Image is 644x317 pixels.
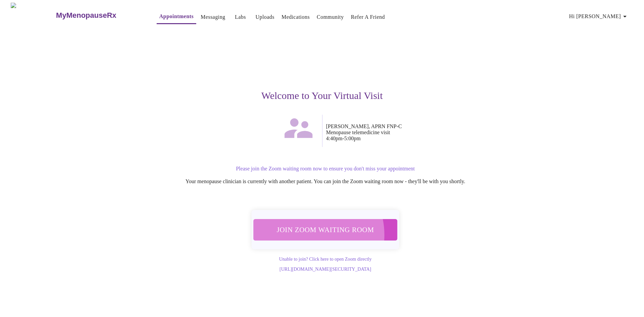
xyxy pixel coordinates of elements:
[569,12,629,21] span: Hi [PERSON_NAME]
[317,12,344,22] a: Community
[201,12,225,22] a: Messaging
[351,12,385,22] a: Refer a Friend
[279,257,372,262] a: Unable to join? Click here to open Zoom directly
[262,223,388,236] span: Join Zoom Waiting Room
[254,219,397,240] button: Join Zoom Waiting Room
[198,10,228,24] button: Messaging
[122,166,529,172] p: Please join the Zoom waiting room now to ensure you don't miss your appointment
[348,10,388,24] button: Refer a Friend
[230,10,251,24] button: Labs
[253,10,277,24] button: Uploads
[281,12,310,22] a: Medications
[56,11,116,20] h3: MyMenopauseRx
[122,178,529,184] p: Your menopause clinician is currently with another patient. You can join the Zoom waiting room no...
[256,12,275,22] a: Uploads
[326,123,529,142] p: [PERSON_NAME], APRN FNP-C Menopause telemedicine visit 4:40pm - 5:00pm
[567,10,632,23] button: Hi [PERSON_NAME]
[11,3,55,28] img: MyMenopauseRx Logo
[235,12,246,22] a: Labs
[279,267,371,272] a: [URL][DOMAIN_NAME][SECURITY_DATA]
[55,4,143,27] a: MyMenopauseRx
[314,10,346,24] button: Community
[115,90,529,101] h3: Welcome to Your Virtual Visit
[279,10,312,24] button: Medications
[157,10,196,24] button: Appointments
[159,12,194,21] a: Appointments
